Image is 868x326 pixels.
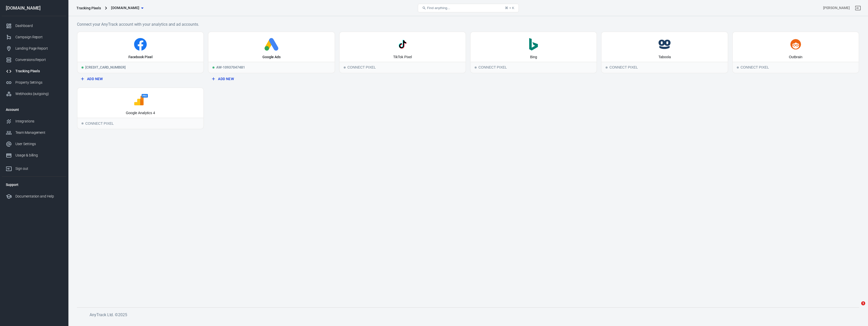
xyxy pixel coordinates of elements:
span: Running [212,67,214,69]
button: BingConnect PixelConnect Pixel [470,31,597,73]
button: Google Analytics 4Connect PixelConnect Pixel [77,87,204,129]
div: Connect Pixel [340,62,466,73]
span: Connect Pixel [475,67,477,69]
div: Taboola [658,55,671,60]
button: OutbrainConnect PixelConnect Pixel [732,31,859,73]
li: Support [2,179,66,191]
div: Campaign Report [15,35,62,40]
button: [DOMAIN_NAME] [109,3,145,13]
div: Bing [530,55,537,60]
div: ⌘ + K [505,6,514,10]
a: User Settings [2,138,66,150]
a: Campaign Report [2,31,66,43]
div: Sign out [15,166,62,171]
div: Property Settings [15,80,62,85]
div: [DOMAIN_NAME] [2,6,66,10]
div: AW-10937047481 [208,62,334,73]
div: Usage & billing [15,153,62,158]
div: Google Analytics 4 [126,111,155,116]
span: Connect Pixel [344,67,346,69]
span: Connect Pixel [737,67,739,69]
div: Connect Pixel [733,62,859,73]
a: Team Management [2,127,66,138]
span: casatech-es.com [111,5,139,11]
div: Google Ads [262,55,281,60]
a: Integrations [2,116,66,127]
span: Connect Pixel [606,67,608,69]
div: Landing Page Report [15,46,62,51]
span: Running [82,67,84,69]
a: Property Settings [2,77,66,88]
a: Usage & billing [2,150,66,161]
div: Webhooks (outgoing) [15,91,62,96]
div: Connect Pixel [471,62,596,73]
a: Conversions Report [2,54,66,66]
div: Outbrain [789,55,802,60]
div: Integrations [15,119,62,124]
div: Facebook Pixel [128,55,153,60]
a: Facebook PixelRunning[CREDIT_CARD_NUMBER] [77,31,204,73]
div: TikTok Pixel [393,55,412,60]
span: Connect Pixel [82,122,84,124]
button: Add New [79,74,202,84]
div: Connect Pixel [602,62,727,73]
span: Find anything... [427,6,450,10]
div: Connect Pixel [77,118,203,129]
button: TaboolaConnect PixelConnect Pixel [601,31,728,73]
h6: AnyTrack Ltd. © 2025 [90,312,468,318]
span: 1 [861,301,865,305]
div: User Settings [15,141,62,147]
a: Sign out [2,161,66,174]
button: Find anything...⌘ + K [418,4,519,12]
div: Conversions Report [15,57,62,62]
a: Webhooks (outgoing) [2,88,66,100]
div: Documentation and Help [15,194,62,199]
button: TikTok PixelConnect PixelConnect Pixel [339,31,466,73]
iframe: Intercom live chat [851,301,863,313]
li: Account [2,104,66,116]
a: Google AdsRunningAW-10937047481 [208,31,335,73]
div: Tracking Pixels [76,6,101,11]
button: Add New [210,74,333,84]
a: Landing Page Report [2,43,66,54]
a: Tracking Pixels [2,66,66,77]
a: Sign out [852,2,864,14]
div: Team Management [15,130,62,135]
div: [CREDIT_CARD_NUMBER] [77,62,203,73]
div: Tracking Pixels [15,69,62,74]
a: Dashboard [2,20,66,31]
div: Dashboard [15,23,62,28]
h6: Connect your AnyTrack account with your analytics and ad accounts. [77,21,859,27]
div: Account id: VW6wEJAx [823,5,850,11]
